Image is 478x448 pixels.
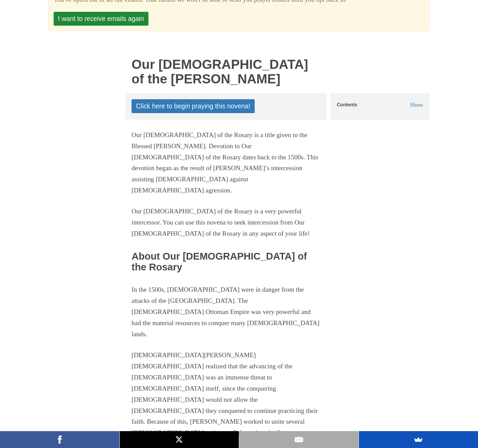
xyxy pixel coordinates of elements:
p: In the 1500s, [DEMOGRAPHIC_DATA] were in danger from the attacks of the [GEOGRAPHIC_DATA]. The [D... [132,284,320,340]
a: Click here to begin praying this novena! [132,99,255,113]
h2: About Our [DEMOGRAPHIC_DATA] of the Rosary [132,251,320,273]
a: X [120,431,239,448]
img: Email [294,434,304,445]
img: Facebook [55,434,65,445]
h1: Our [DEMOGRAPHIC_DATA] of the [PERSON_NAME] [132,57,320,86]
p: Our [DEMOGRAPHIC_DATA] of the Rosary is a very powerful intercessor. You can use this novena to s... [132,206,320,239]
img: SumoMe [413,434,423,445]
p: Our [DEMOGRAPHIC_DATA] of the Rosary is a title given to the Blessed [PERSON_NAME]. Devotion to O... [132,130,320,196]
a: Email [239,431,359,448]
img: X [174,434,184,445]
h5: Contents [337,102,358,107]
span: Show [410,101,423,108]
button: I want to receive emails again [54,12,148,26]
